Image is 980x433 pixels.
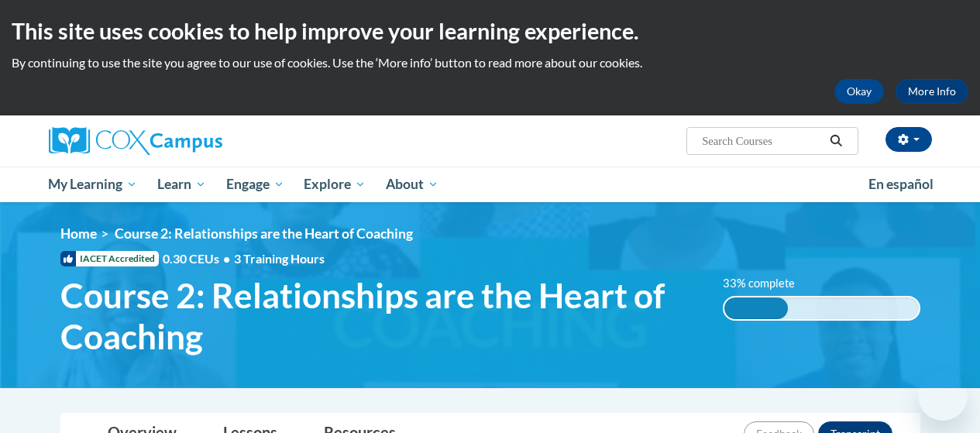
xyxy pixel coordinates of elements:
span: My Learning [48,175,137,194]
label: 33% complete [723,275,812,292]
span: 3 Training Hours [234,251,325,266]
input: Search Courses [700,132,824,150]
span: • [223,251,230,266]
span: Course 2: Relationships are the Heart of Coaching [115,225,413,242]
a: Explore [294,167,376,202]
h2: This site uses cookies to help improve your learning experience. [12,15,968,46]
img: Cox Campus [49,127,222,155]
a: My Learning [39,167,148,202]
span: En español [868,176,934,192]
span: About [386,175,438,194]
div: 33% complete [724,297,789,319]
button: Account Settings [885,127,932,152]
span: 0.30 CEUs [163,250,234,267]
span: Learn [157,175,206,194]
span: Engage [226,175,284,194]
button: Search [824,132,848,150]
div: Main menu [37,167,944,202]
a: Cox Campus [49,127,328,155]
a: Engage [216,167,294,202]
a: More Info [896,79,968,104]
span: Course 2: Relationships are the Heart of Coaching [60,275,700,357]
iframe: Button to launch messaging window [918,371,968,421]
a: Home [60,225,97,242]
span: Explore [304,175,366,194]
button: Okay [834,79,884,104]
span: IACET Accredited [60,251,159,266]
a: Learn [147,167,216,202]
a: En español [858,168,944,201]
p: By continuing to use the site you agree to our use of cookies. Use the ‘More info’ button to read... [12,54,968,71]
a: About [376,167,449,202]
